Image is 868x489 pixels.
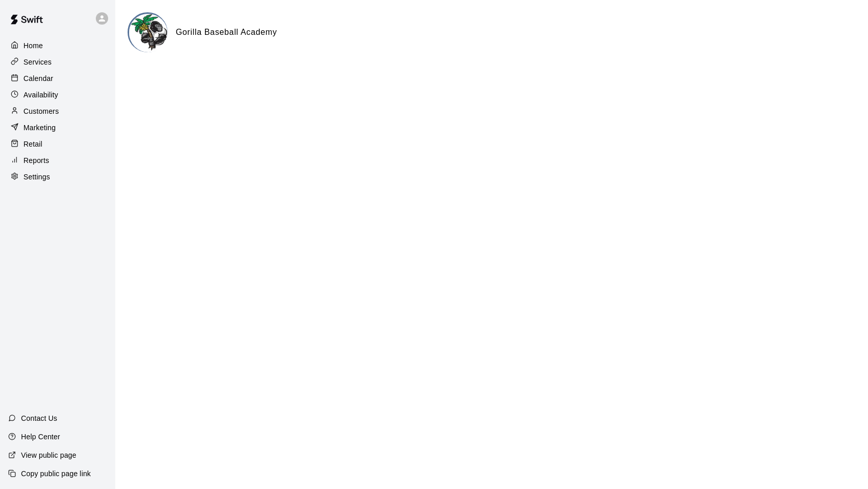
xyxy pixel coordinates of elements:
[21,450,76,460] p: View public page
[8,104,107,119] a: Customers
[24,123,56,133] p: Marketing
[21,413,57,423] p: Contact Us
[21,468,91,479] p: Copy public page link
[8,87,107,103] a: Availability
[8,54,107,70] a: Services
[129,14,168,52] img: Gorilla Baseball Academy logo
[24,106,59,116] p: Customers
[8,169,107,185] a: Settings
[8,153,107,168] a: Reports
[8,38,107,53] a: Home
[176,26,277,39] h6: Gorilla Baseball Academy
[8,136,107,152] a: Retail
[8,71,107,86] a: Calendar
[24,73,53,84] p: Calendar
[8,120,107,135] a: Marketing
[24,172,50,182] p: Settings
[21,432,60,442] p: Help Center
[24,90,58,100] p: Availability
[24,139,43,149] p: Retail
[24,40,43,51] p: Home
[24,57,52,67] p: Services
[24,155,49,166] p: Reports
